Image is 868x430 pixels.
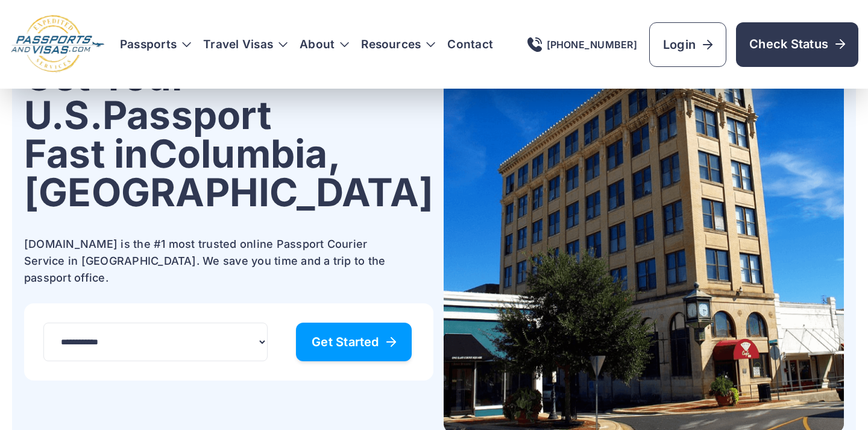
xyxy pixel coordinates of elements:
a: [PHONE_NUMBER] [527,37,637,52]
a: Check Status [736,22,858,67]
img: Logo [10,14,105,74]
a: About [300,39,335,51]
a: Contact [447,39,493,51]
span: Get Started [312,336,396,348]
p: [DOMAIN_NAME] is the #1 most trusted online Passport Courier Service in [GEOGRAPHIC_DATA]. We sav... [24,236,398,286]
span: Login [663,36,712,53]
h3: Passports [120,39,191,51]
h1: Get Your U.S. Passport Fast in Columbia, [GEOGRAPHIC_DATA] [24,57,433,212]
span: Check Status [749,36,845,52]
a: Get Started [296,323,412,361]
a: Login [649,22,726,67]
h3: Travel Visas [203,39,288,51]
h3: Resources [361,39,435,51]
